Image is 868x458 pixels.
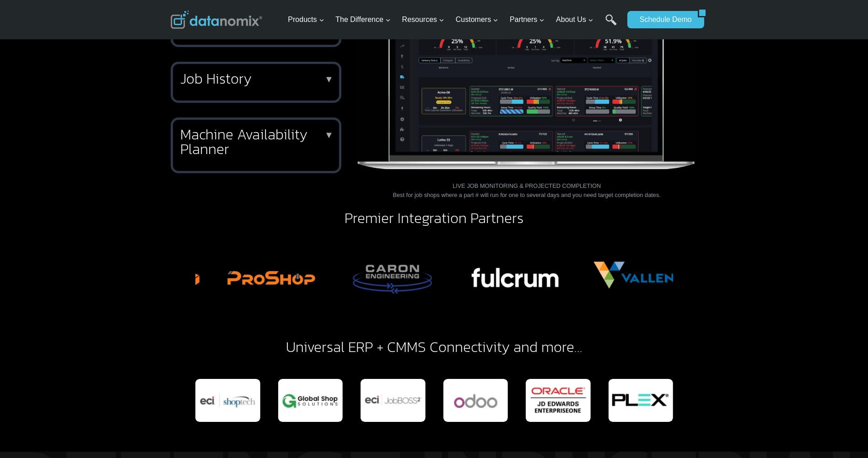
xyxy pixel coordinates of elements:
[171,340,698,354] h2: Universal ERP + CMMS Connectivity and more…
[93,233,206,318] img: Datanomix + Paperless Parts
[361,379,426,422] img: Datanomix Production Monitoring Connects with JobBoss ERP
[171,11,262,29] img: Datanomix
[443,379,508,422] div: 17 of 19
[324,76,334,82] p: ▼
[206,0,235,9] span: Last Name
[822,414,868,458] iframe: Chat Widget
[457,233,571,318] img: Datanomix + Fulcrum
[93,233,206,318] div: 4 of 6
[627,11,698,28] a: Schedule Demo
[288,14,324,26] span: Products
[206,38,247,46] span: Phone number
[324,132,334,138] p: ▼
[5,280,151,453] iframe: Popup CTA
[556,14,593,26] span: About Us
[608,379,673,422] img: Datanomix Production Monitoring Connects with Plex
[356,172,698,209] figcaption: LIVE JOB MONITORING & PROJECTED COMPLETION Best for job shops where a part # will run for one to ...
[443,379,508,422] img: Datanomix Production Monitoring Connects with Odoo
[335,14,391,26] span: The Difference
[171,211,698,225] h2: Premier Integration Partners
[278,379,343,422] div: 15 of 19
[457,233,571,318] div: 1 of 6
[605,14,617,35] a: Search
[180,71,328,86] h2: Job History
[284,5,623,35] nav: Primary Navigation
[608,379,673,422] div: 19 of 19
[102,204,116,210] a: Terms
[195,379,260,422] div: 14 of 19
[578,233,692,318] img: Datanomix + Vallen
[278,379,343,422] img: Datanomix Production Monitoring Connects with GlobalShop ERP
[510,14,545,26] span: Partners
[526,379,591,422] img: Datanomix Production Monitoring Connects with Oracle JD Edwards
[195,379,260,422] img: Datanomix Production Monitoring Connects with SHOPTECH E2
[214,233,328,318] img: Datanomix + ProShop ERP
[526,379,591,422] div: 18 of 19
[361,379,426,422] div: 16 of 19
[578,233,692,318] div: 2 of 6
[214,233,328,318] div: 5 of 6
[124,204,154,210] a: Privacy Policy
[335,233,449,318] img: Datanomix + Caron Engineering
[180,127,328,156] h2: Machine Availability Planner
[402,14,444,26] span: Resources
[456,14,498,26] span: Customers
[335,233,449,318] div: 6 of 6
[195,233,673,318] div: Photo Gallery Carousel
[195,379,673,422] div: Photo Gallery Carousel
[206,113,241,121] span: State/Region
